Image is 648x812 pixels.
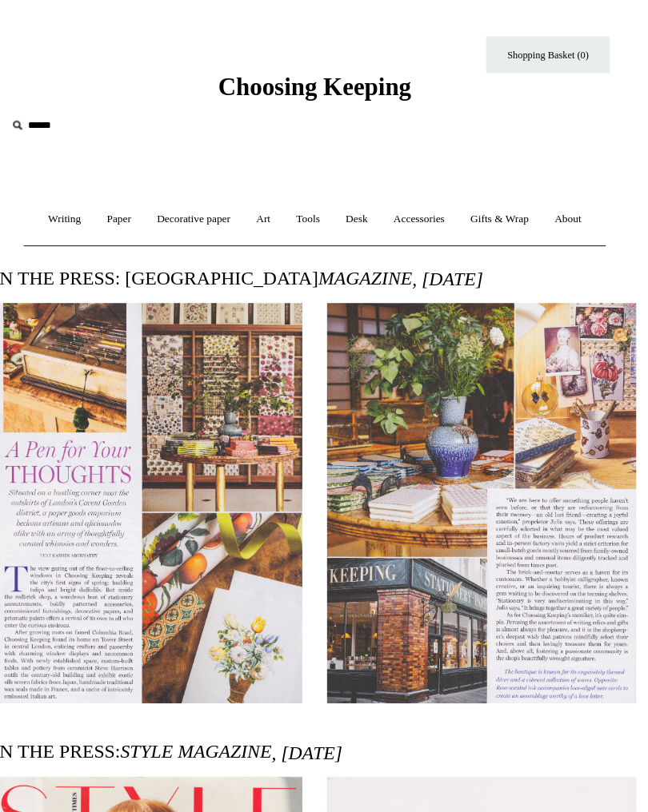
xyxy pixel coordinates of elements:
a: Tools [295,192,341,234]
a: Art [256,192,292,234]
img: 202204--victoria-magazine--feature--clipping-1-1652184663219_1200x.jpg [12,294,312,683]
span: STYLE MAGAZINE [135,719,282,739]
a: About [546,192,594,234]
a: Desk [343,192,387,234]
a: Choosing Keeping [230,83,418,94]
a: Shopping Basket (0) [490,35,610,71]
i: , [DATE] [282,721,351,741]
a: Paper [111,192,158,234]
i: , [DATE] [418,261,487,281]
span: IN THE PRESS: [GEOGRAPHIC_DATA] [12,260,487,281]
span: IN THE PRESS: [12,719,351,741]
a: Accessories [390,192,462,234]
a: Writing [54,192,109,234]
a: Decorative paper [160,192,254,234]
a: Gifts & Wrap [464,192,543,234]
img: 202204--victoria-magazine--feature--clipping-2-1652184663284_1200x.jpg [336,294,636,683]
span: Choosing Keeping [230,70,418,97]
span: MAGAZINE [328,260,419,280]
